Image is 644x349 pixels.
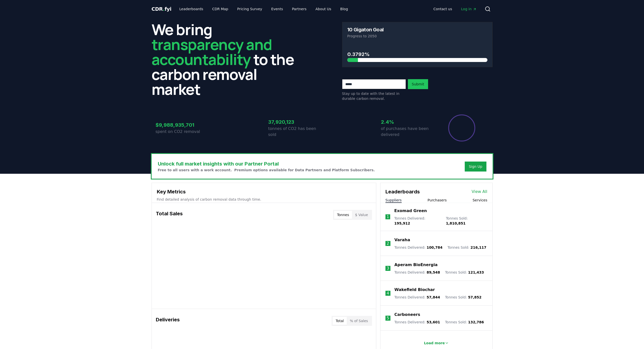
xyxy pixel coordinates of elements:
p: of purchases have been delivered [381,126,435,138]
button: Suppliers [385,198,402,203]
h3: Deliveries [156,316,180,326]
p: Tonnes Delivered : [394,270,440,275]
a: Exomad Green [394,208,427,214]
button: Purchasers [428,198,447,203]
button: Tonnes [334,211,352,219]
h3: Key Metrics [157,188,371,195]
p: Free to all users with a work account. Premium options available for Data Partners and Platform S... [158,168,375,173]
p: 3 [387,265,389,271]
a: Wakefield Biochar [394,287,435,293]
a: Contact us [429,4,456,13]
h3: 2.4% [381,118,435,126]
p: 5 [387,315,389,321]
button: Sign Up [465,162,486,172]
p: Stay up to date with the latest in durable carbon removal. [342,91,406,101]
h3: Total Sales [156,210,183,220]
a: Blog [336,4,352,13]
a: Leaderboards [175,4,207,13]
span: 1,810,851 [446,221,465,225]
span: . [163,6,165,12]
p: tonnes of CO2 has been sold [268,126,322,138]
a: Log in [457,4,480,13]
button: Total [333,317,347,325]
nav: Main [175,4,352,13]
a: Varaha [394,237,410,243]
p: Load more [424,341,445,346]
p: 4 [387,290,389,296]
span: Log in [461,6,476,11]
h3: Leaderboards [385,188,420,195]
nav: Main [429,4,480,13]
span: transparency and accountability [152,34,272,69]
h3: Unlock full market insights with our Partner Portal [158,160,375,168]
p: Tonnes Delivered : [394,295,440,300]
h3: 0.3792% [347,51,487,58]
a: Carboneers [394,312,420,318]
span: 57,844 [427,295,440,299]
p: Tonnes Delivered : [394,320,440,325]
p: 1 [386,214,389,220]
span: 195,912 [394,221,410,225]
span: 132,786 [468,320,484,324]
p: 2 [387,240,389,246]
p: Tonnes Sold : [448,245,486,250]
button: Submit [408,79,428,89]
span: 89,548 [427,270,440,274]
p: Tonnes Sold : [446,216,487,226]
span: 216,117 [470,245,486,249]
a: Sign Up [469,164,482,169]
p: spent on CO2 removal [156,129,209,135]
h3: $9,988,935,701 [156,121,209,129]
p: Progress to 2050 [347,34,487,39]
a: About Us [311,4,335,13]
span: 57,852 [468,295,481,299]
h3: 37,920,123 [268,118,322,126]
p: Tonnes Sold : [445,320,484,325]
a: Aperam BioEnergia [394,262,438,268]
a: CDR.fyi [152,5,172,12]
a: Events [267,4,287,13]
p: Tonnes Delivered : [394,216,441,226]
button: Load more [420,338,453,348]
span: 100,784 [427,245,443,249]
span: 121,433 [468,270,484,274]
h3: 10 Gigaton Goal [347,27,384,32]
a: View All [472,189,487,195]
a: Partners [288,4,310,13]
div: Percentage of sales delivered [448,114,476,142]
p: Tonnes Delivered : [394,245,443,250]
p: Find detailed analysis of carbon removal data through time. [157,197,371,202]
span: CDR fyi [152,6,172,12]
span: 53,601 [427,320,440,324]
a: CDR Map [208,4,232,13]
p: Tonnes Sold : [445,270,484,275]
p: Tonnes Sold : [445,295,481,300]
a: Pricing Survey [233,4,266,13]
button: Services [472,198,487,203]
button: $ Value [352,211,371,219]
h2: We bring to the carbon removal market [152,22,302,97]
button: % of Sales [347,317,371,325]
